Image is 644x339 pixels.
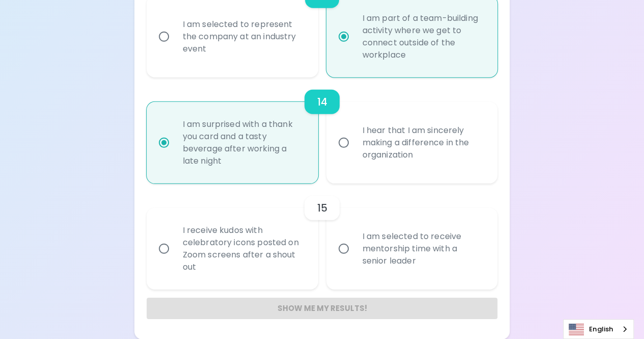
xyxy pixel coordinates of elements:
a: English [564,320,633,338]
div: I am selected to receive mentorship time with a senior leader [354,218,492,279]
div: I hear that I am sincerely making a difference in the organization [354,112,492,173]
aside: Language selected: English [563,319,634,339]
div: choice-group-check [147,184,498,290]
h6: 14 [317,94,327,110]
div: Language [563,319,634,339]
div: I am surprised with a thank you card and a tasty beverage after working a late night [175,106,313,179]
h6: 15 [317,200,327,216]
div: I receive kudos with celebratory icons posted on Zoom screens after a shout out [175,212,313,285]
div: choice-group-check [147,77,498,184]
div: I am selected to represent the company at an industry event [175,6,313,67]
